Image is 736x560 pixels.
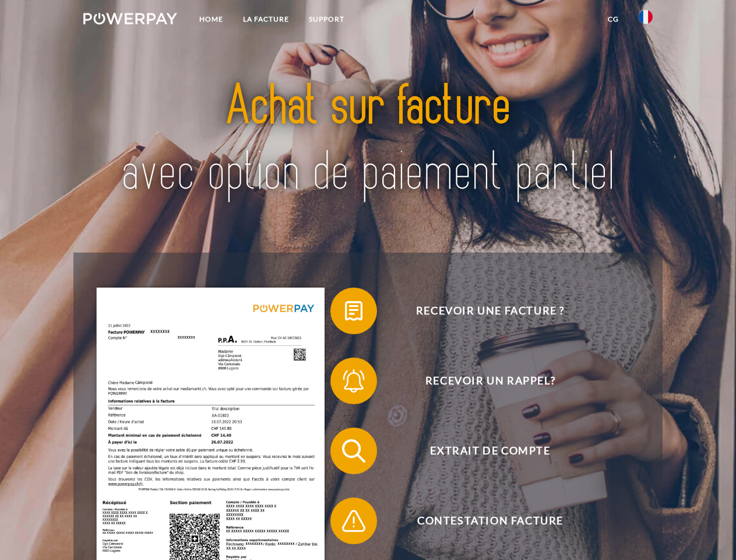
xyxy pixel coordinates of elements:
[189,9,233,30] a: Home
[111,56,625,223] img: title-powerpay_fr.svg
[299,9,354,30] a: Support
[330,358,633,404] button: Recevoir un rappel?
[639,10,653,24] img: fr
[598,9,629,30] a: CG
[689,513,727,551] iframe: Button to launch messaging window
[330,288,633,334] button: Recevoir une facture ?
[330,428,633,474] button: Extrait de compte
[339,506,368,535] img: qb_warning.svg
[339,436,368,466] img: qb_search.svg
[347,288,633,334] span: Recevoir une facture ?
[339,296,368,325] img: qb_bill.svg
[347,498,633,544] span: Contestation Facture
[347,428,633,474] span: Extrait de compte
[330,498,633,544] button: Contestation Facture
[347,358,633,404] span: Recevoir un rappel?
[233,9,299,30] a: LA FACTURE
[339,366,368,395] img: qb_bell.svg
[83,13,177,24] img: logo-powerpay-white.svg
